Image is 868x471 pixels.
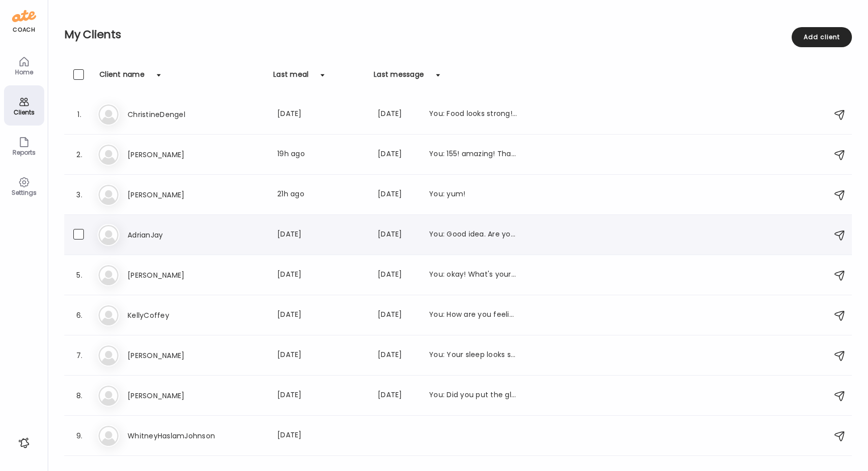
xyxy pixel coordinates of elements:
[73,269,85,281] div: 5.
[73,390,85,402] div: 8.
[273,69,308,85] div: Last meal
[277,149,366,161] div: 19h ago
[73,149,85,161] div: 2.
[277,108,366,121] div: [DATE]
[429,229,517,241] div: You: Good idea. Are you riding this week?
[6,69,42,75] div: Home
[64,27,852,42] h2: My Clients
[378,349,417,362] div: [DATE]
[378,269,417,281] div: [DATE]
[378,108,417,121] div: [DATE]
[277,229,366,241] div: [DATE]
[128,349,216,362] h3: [PERSON_NAME]
[429,269,517,281] div: You: okay! What's your plan for the weekend?
[73,309,85,321] div: 6.
[6,189,42,196] div: Settings
[128,149,216,161] h3: [PERSON_NAME]
[99,69,145,85] div: Client name
[792,27,852,47] div: Add client
[128,269,216,281] h3: [PERSON_NAME]
[73,430,85,442] div: 9.
[378,189,417,201] div: [DATE]
[429,149,517,161] div: You: 155! amazing! That is also with travel and [PERSON_NAME]! :)
[378,390,417,402] div: [DATE]
[128,108,216,121] h3: ChristineDengel
[277,269,366,281] div: [DATE]
[378,309,417,321] div: [DATE]
[429,108,517,121] div: You: Food looks strong! Keep it up!
[128,229,216,241] h3: AdrianJay
[374,69,424,85] div: Last message
[73,108,85,121] div: 1.
[429,349,517,362] div: You: Your sleep looks strong as well on your Whoop band.
[378,149,417,161] div: [DATE]
[277,430,366,442] div: [DATE]
[277,390,366,402] div: [DATE]
[128,309,216,321] h3: KellyCoffey
[128,390,216,402] h3: [PERSON_NAME]
[73,189,85,201] div: 3.
[378,229,417,241] div: [DATE]
[73,349,85,362] div: 7.
[277,309,366,321] div: [DATE]
[277,349,366,362] div: [DATE]
[277,189,366,201] div: 21h ago
[429,189,517,201] div: You: yum!
[429,309,517,321] div: You: How are you feeling overall? How is your energy level on the weekly meds?
[128,430,216,442] h3: WhitneyHaslamJohnson
[6,149,42,156] div: Reports
[13,26,35,34] div: coach
[6,109,42,115] div: Clients
[128,189,216,201] h3: [PERSON_NAME]
[12,8,36,24] img: ate
[429,390,517,402] div: You: Did you put the glucose monitor on?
